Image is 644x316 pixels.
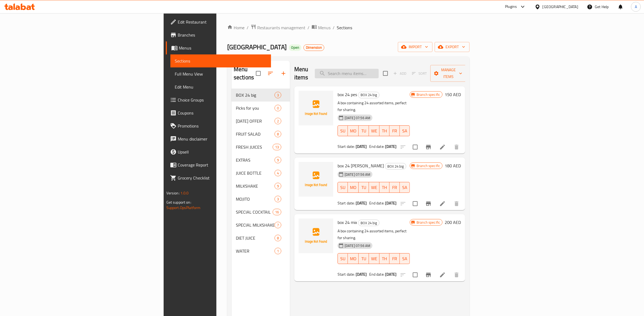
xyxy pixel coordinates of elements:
[275,235,281,241] div: items
[445,219,461,226] h6: 200 AED
[236,222,275,228] span: SPECIAL MILKSHAKE
[338,271,355,278] span: Start date:
[275,118,281,124] div: items
[304,45,324,50] span: Dimension
[369,125,379,136] button: WE
[340,184,346,191] span: SU
[275,223,281,228] span: 7
[391,69,408,78] span: Add item
[232,115,290,128] div: [DATE] OFFER2
[422,141,435,154] button: Branch-specific-item
[392,184,397,191] span: FR
[232,219,290,232] div: SPECIAL MILKSHAKE7
[385,163,406,170] div: BOX 24 big
[340,255,346,263] span: SU
[505,4,517,10] div: Plugins
[236,235,275,241] span: DIET JUICE
[450,141,463,154] button: delete
[342,172,372,177] span: [DATE] 07:56 AM
[236,248,275,254] div: WATER
[385,271,397,278] b: [DATE]
[338,90,357,99] span: box 24 pes
[414,92,442,97] span: Branch specific
[408,69,430,78] span: Select section first
[232,86,290,260] nav: Menu sections
[275,248,281,254] div: items
[236,183,275,189] span: MILKSHAKE
[308,24,309,31] li: /
[236,196,275,202] span: MOJITO
[338,253,348,264] button: SU
[385,163,406,170] span: BOX 24 big
[264,67,277,80] span: Sort sections
[342,115,372,120] span: [DATE] 07:56 AM
[273,144,281,150] div: items
[337,24,352,31] span: Sections
[402,255,408,263] span: SA
[236,118,275,124] span: [DATE] OFFER
[275,197,281,202] span: 3
[439,272,446,278] a: Edit menu item
[635,4,637,10] span: A
[232,102,290,115] div: Picks for you0
[232,245,290,258] div: WATER1
[227,24,470,31] nav: breadcrumb
[253,68,264,79] span: Select all sections
[369,271,384,278] span: End date:
[166,132,271,145] a: Menu disclaimer
[358,220,379,226] span: BOX 24 big
[359,125,369,136] button: TU
[166,41,271,54] a: Menus
[166,28,271,41] a: Branches
[348,253,359,264] button: MO
[382,184,387,191] span: TH
[275,196,281,202] div: items
[400,253,410,264] button: SA
[289,44,301,51] div: Open
[422,268,435,281] button: Branch-specific-item
[402,184,408,191] span: SA
[392,127,397,135] span: FR
[275,236,281,241] span: 8
[273,145,281,150] span: 13
[379,125,389,136] button: TH
[333,24,335,31] li: /
[358,92,379,98] span: BOX 24 big
[289,45,301,50] span: Open
[166,145,271,158] a: Upsell
[275,183,281,189] div: items
[299,219,333,253] img: box 24 mix
[232,128,290,141] div: FRUIT SALAD8
[236,131,275,137] div: FRUIT SALAD
[369,200,384,207] span: End date:
[338,228,410,241] p: A box containing 24 assorted items, perfect for sharing.
[166,158,271,171] a: Coverage Report
[359,182,369,193] button: TU
[236,170,275,176] span: JUICE BOTTLE
[232,180,290,193] div: MILKSHAKE9
[359,253,369,264] button: TU
[348,125,359,136] button: MO
[166,93,271,106] a: Choice Groups
[236,105,275,111] div: Picks for you
[251,24,305,31] a: Restaurants management
[312,24,331,31] a: Menus
[338,200,355,207] span: Start date:
[232,89,290,102] div: BOX 24 big3
[435,42,470,52] button: export
[338,182,348,193] button: SU
[379,182,389,193] button: TH
[385,143,397,150] b: [DATE]
[236,144,273,150] span: FRESH JUICES
[236,157,275,163] span: EXTRAS
[275,106,281,111] span: 0
[179,45,267,51] span: Menus
[338,218,357,226] span: box 24 mix
[227,41,287,53] span: [GEOGRAPHIC_DATA]
[275,119,281,124] span: 2
[273,210,281,215] span: 16
[275,92,281,98] div: items
[275,158,281,163] span: 9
